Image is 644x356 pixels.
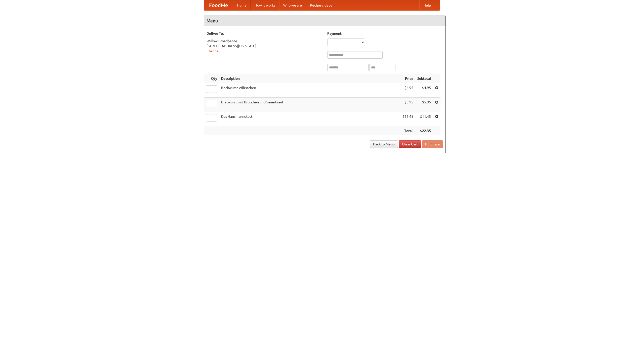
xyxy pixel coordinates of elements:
[233,0,251,10] a: Home
[400,83,415,98] td: $4.95
[400,98,415,112] td: $5.95
[415,126,433,136] th: $22.35
[204,0,233,10] a: FoodMe
[415,112,433,126] td: $11.45
[204,74,219,83] th: Qty
[279,0,306,10] a: Who we are
[219,83,400,98] td: Bockwurst Würstchen
[400,126,415,136] th: Total:
[415,83,433,98] td: $4.95
[207,49,219,53] a: Change
[219,112,400,126] td: Das Hausmannskost
[204,16,446,26] h4: Menu
[207,44,322,49] div: [STREET_ADDRESS][US_STATE]
[327,31,443,36] h5: Payment:
[415,74,433,83] th: Subtotal
[415,98,433,112] td: $5.95
[207,31,322,36] h5: Deliver To:
[306,0,336,10] a: Recipe videos
[251,0,279,10] a: How it works
[370,140,398,148] a: Back to Menu
[422,140,443,148] button: Purchase
[219,98,400,112] td: Bratwurst mit Brötchen und Sauerkraut
[400,74,415,83] th: Price
[219,74,400,83] th: Description
[207,38,322,44] div: Willow Broadbente
[399,140,421,148] a: Clear Cart
[419,0,435,10] a: Help
[400,112,415,126] td: $11.45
